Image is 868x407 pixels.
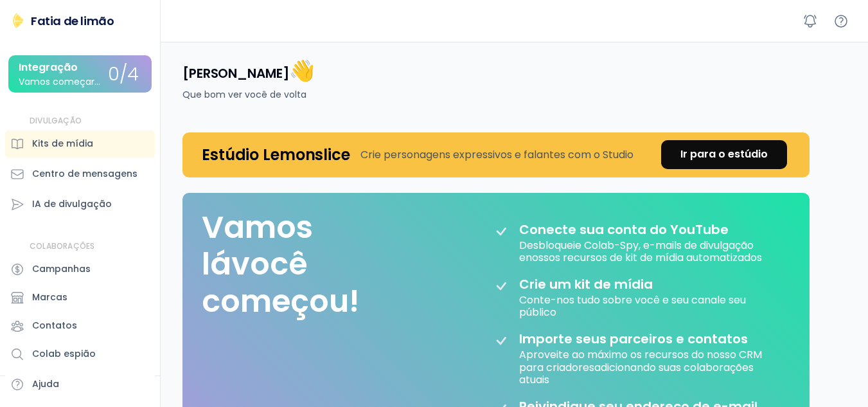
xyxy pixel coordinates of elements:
[32,319,77,332] font: Contatos
[30,115,82,126] font: DIVULGAÇÃO
[202,144,350,165] font: Estúdio Lemonslice
[519,275,653,293] font: Crie um kit de mídia
[19,60,78,75] font: Integração
[10,13,26,28] img: Fatia de limão
[19,75,100,88] font: Vamos começar...
[202,206,320,286] font: Vamos lá
[30,240,94,251] font: COLABORAÇÕES
[32,347,96,360] font: Colab espião
[32,197,112,210] font: IA de divulgação
[526,250,762,265] font: nossos recursos de kit de mídia automatizados
[32,291,67,303] font: Marcas
[661,140,787,169] a: Ir para o estúdio
[519,330,748,348] font: Importe seus parceiros e contatos
[519,238,756,265] font: Desbloqueie Colab-Spy, e-mails de divulgação e
[519,347,765,374] font: Aproveite ao máximo os recursos do nosso CRM para criadores
[32,262,91,275] font: Campanhas
[32,167,137,180] font: Centro de mensagens
[31,13,114,29] font: Fatia de limão
[519,360,756,387] font: adicionando suas colaborações atuais
[32,377,59,390] font: Ajuda
[108,62,139,87] font: 0/4
[289,56,315,85] font: 👋
[519,293,748,320] font: e seu público
[202,242,359,323] font: você começou!
[182,64,289,82] font: [PERSON_NAME]
[32,137,93,150] font: Kits de mídia
[519,221,729,239] font: Conecte sua conta do YouTube
[360,147,633,162] font: Crie personagens expressivos e falantes com o Studio
[182,88,306,101] font: Que bom ver você de volta
[680,147,768,161] font: Ir para o estúdio
[519,293,720,307] font: Conte-nos tudo sobre você e seu canal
